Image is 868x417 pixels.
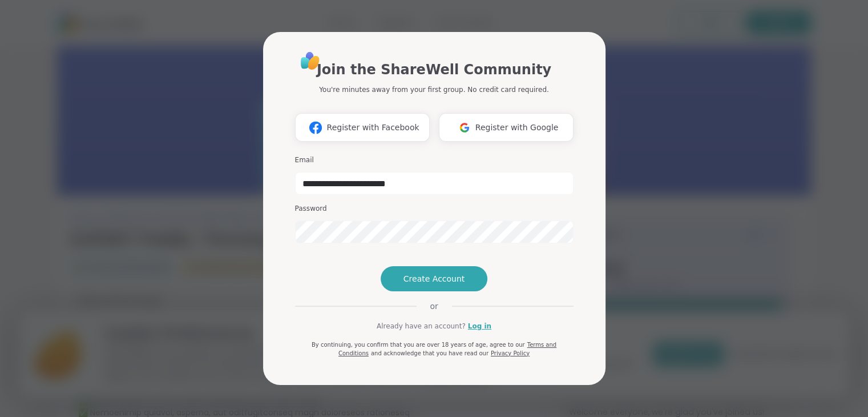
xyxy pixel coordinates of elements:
span: Create Account [403,273,465,284]
button: Create Account [381,266,488,291]
span: Already have an account? [377,321,466,331]
h1: Join the ShareWell Community [317,59,551,80]
a: Terms and Conditions [338,342,556,356]
a: Log in [468,321,491,331]
span: Register with Facebook [326,122,419,134]
button: Register with Google [439,113,574,142]
a: Privacy Policy [491,350,530,356]
img: ShareWell Logomark [305,117,326,138]
span: and acknowledge that you have read our [371,350,488,356]
span: By continuing, you confirm that you are over 18 years of age, agree to our [312,342,525,348]
img: ShareWell Logo [297,48,323,74]
span: or [416,300,451,312]
img: ShareWell Logomark [454,117,475,138]
button: Register with Facebook [295,113,430,142]
h3: Password [295,204,574,214]
span: Register with Google [475,122,559,134]
p: You're minutes away from your first group. No credit card required. [319,85,548,95]
h3: Email [295,155,574,165]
